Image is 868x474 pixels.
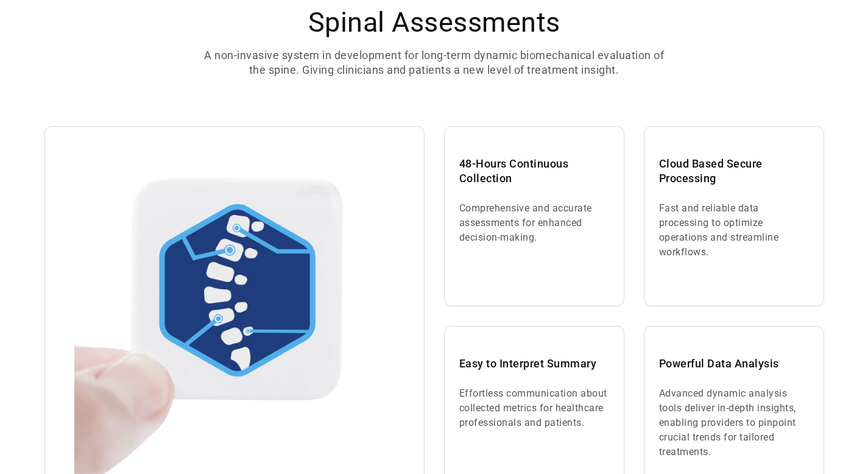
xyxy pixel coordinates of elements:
[459,386,609,430] p: Effortless communication about collected metrics for healthcare professionals and patients.
[659,157,809,186] h3: Cloud Based Secure Processing
[659,201,809,260] p: Fast and reliable data processing to optimize operations and streamline workflows.
[659,386,809,459] p: Advanced dynamic analysis tools deliver in-depth insights, enabling providers to pinpoint crucial...
[459,157,609,186] h3: 48-Hours Continuous Collection
[659,356,809,371] h3: Powerful Data Analysis
[459,201,609,245] p: Comprehensive and accurate assessments for enhanced decision-making.
[459,356,609,371] h3: Easy to Interpret Summary
[200,48,668,77] p: A non-invasive system in development for long-term dynamic biomechanical evaluation of the spine....
[200,7,668,38] h2: Spinal Assessments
